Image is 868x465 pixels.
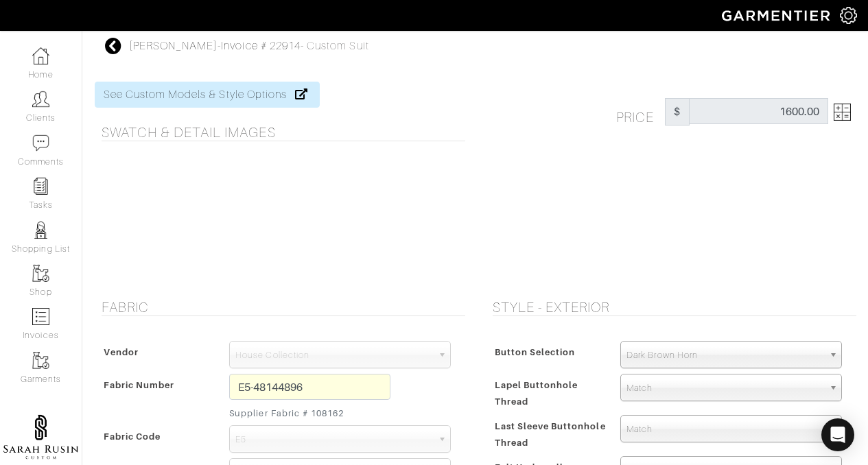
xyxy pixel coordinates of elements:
div: Open Intercom Messenger [821,418,854,451]
span: E5 [235,426,432,453]
a: See Custom Models & Style Options [95,82,320,108]
span: Button Selection [495,342,576,362]
span: Match [626,374,823,402]
span: Last Sleeve Buttonhole Thread [495,416,606,453]
img: garments-icon-b7da505a4dc4fd61783c78ac3ca0ef83fa9d6f193b1c9dc38574b1d14d53ca28.png [32,265,49,282]
h5: Price [616,98,665,126]
img: comment-icon-a0a6a9ef722e966f86d9cbdc48e553b5cf19dbc54f86b18d962a5391bc8f6eb6.png [32,134,49,152]
div: - - Custom Suit [129,38,369,54]
h5: Fabric [102,299,465,315]
img: garments-icon-b7da505a4dc4fd61783c78ac3ca0ef83fa9d6f193b1c9dc38574b1d14d53ca28.png [32,352,49,369]
img: Open Price Breakdown [834,104,851,121]
img: clients-icon-6bae9207a08558b7cb47a8932f037763ab4055f8c8b6bfacd5dc20c3e0201464.png [32,91,49,108]
h5: Style - Exterior [493,299,856,315]
span: Fabric Code [104,427,161,446]
img: orders-icon-0abe47150d42831381b5fb84f609e132dff9fe21cb692f30cb5eec754e2cba89.png [32,308,49,325]
img: gear-icon-white-bd11855cb880d31180b6d7d6211b90ccbf57a29d726f0c71d8c61bd08dd39cc2.png [840,7,857,24]
span: Vendor [104,342,139,362]
img: garmentier-logo-header-white-b43fb05a5012e4ada735d5af1a66efaba907eab6374d6393d1fbf88cb4ef424d.png [715,3,840,27]
h5: Swatch & Detail Images [102,124,465,141]
span: Fabric Number [104,375,175,395]
img: dashboard-icon-dbcd8f5a0b271acd01030246c82b418ddd0df26cd7fceb0bd07c9910d44c42f6.png [32,47,49,64]
span: Match [626,416,823,443]
a: Invoice # 22914 [221,40,301,52]
span: $ [665,98,690,126]
span: Dark Brown Horn [626,342,823,369]
small: Supplier Fabric # 108162 [229,407,390,420]
a: [PERSON_NAME] [129,40,218,52]
span: House Collection [235,342,432,369]
span: Lapel Buttonhole Thread [495,375,578,412]
img: reminder-icon-8004d30b9f0a5d33ae49ab947aed9ed385cf756f9e5892f1edd6e32f2345188e.png [32,178,49,195]
img: stylists-icon-eb353228a002819b7ec25b43dbf5f0378dd9e0616d9560372ff212230b889e62.png [32,222,49,239]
